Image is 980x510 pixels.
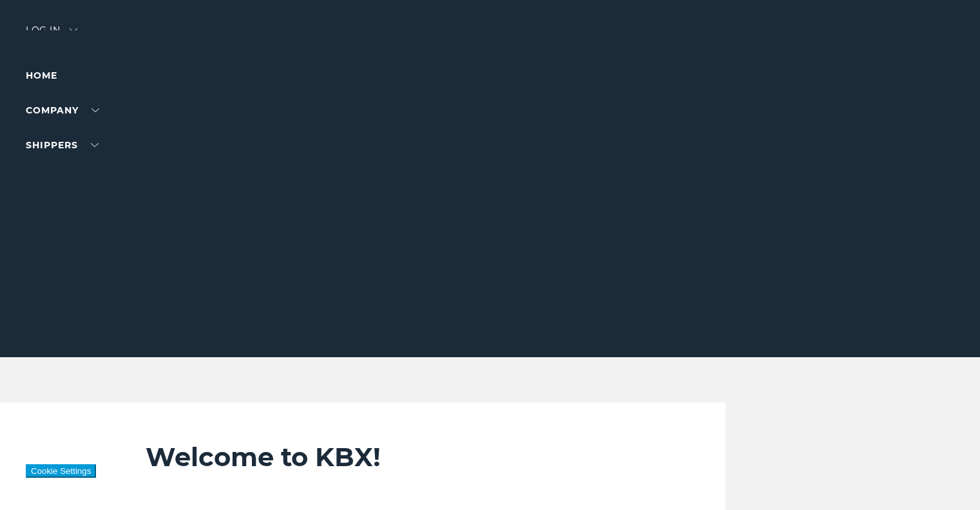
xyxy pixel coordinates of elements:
a: SHIPPERS [26,139,99,151]
a: Home [26,70,57,81]
img: kbx logo [442,26,539,83]
a: Company [26,104,99,116]
button: Cookie Settings [26,464,96,478]
h2: Welcome to KBX! [146,441,675,473]
div: Log in [26,26,77,44]
img: arrow [70,28,77,32]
